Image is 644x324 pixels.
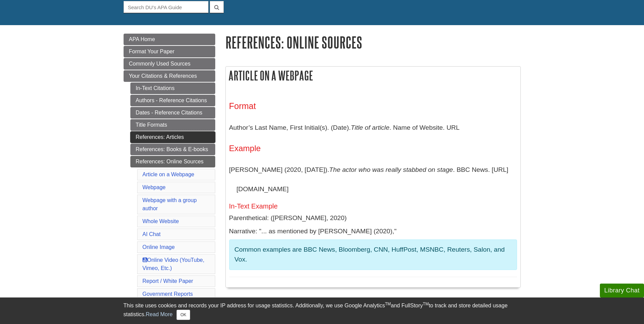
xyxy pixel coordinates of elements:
a: Government Reports [143,291,193,297]
p: Narrative: "... as mentioned by [PERSON_NAME] (2020)," [229,227,517,236]
a: Whole Website [143,218,179,224]
a: References: Books & E-books [130,144,215,155]
a: Read More [146,311,172,317]
span: Format Your Paper [129,49,174,54]
sup: TM [423,302,429,306]
button: Library Chat [600,284,644,298]
a: AI Chat [143,231,161,237]
a: APA Home [124,34,215,45]
a: In-Text Citations [130,83,215,94]
a: Format Your Paper [124,46,215,57]
a: Online Video (YouTube, Vimeo, Etc.) [143,257,204,271]
a: Commonly Used Sources [124,58,215,70]
a: References: Online Sources [130,156,215,167]
span: Your Citations & References [129,73,197,79]
a: References: Articles [130,131,215,143]
a: Webpage with a group author [143,197,197,211]
h2: Article on a Webpage [226,67,520,85]
span: APA Home [129,36,155,42]
h4: Example [229,144,517,153]
h1: References: Online Sources [225,34,521,51]
a: Article on a Webpage [143,172,195,177]
p: [PERSON_NAME] (2020, [DATE]). . BBC News. [URL][DOMAIN_NAME] [229,160,517,199]
h3: Format [229,101,517,111]
a: Online Image [143,244,175,250]
p: Author’s Last Name, First Initial(s). (Date). . Name of Website. URL [229,118,517,138]
i: The actor who was really stabbed on stage [329,166,453,173]
a: Your Citations & References [124,70,215,82]
a: Dates - Reference Citations [130,107,215,119]
div: This site uses cookies and records your IP address for usage statistics. Additionally, we use Goo... [124,302,521,320]
input: Search DU's APA Guide [124,1,208,13]
p: Parenthetical: ([PERSON_NAME], 2020) [229,213,517,223]
a: Report / White Paper [143,278,193,284]
a: Webpage [143,184,166,190]
button: Close [177,310,190,320]
a: Title Formats [130,119,215,131]
span: Commonly Used Sources [129,61,190,67]
i: Title of article [351,124,389,131]
a: Authors - Reference Citations [130,95,215,106]
sup: TM [385,302,391,306]
p: Common examples are BBC News, Bloomberg, CNN, HuffPost, MSNBC, Reuters, Salon, and Vox. [235,245,512,265]
h5: In-Text Example [229,202,517,210]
